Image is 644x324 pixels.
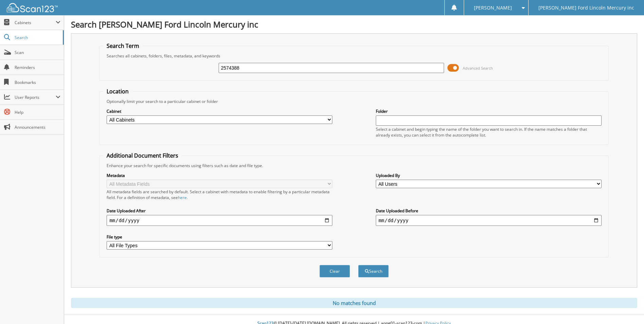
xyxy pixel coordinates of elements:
button: Search [358,265,389,277]
div: No matches found [71,298,637,308]
div: Searches all cabinets, folders, files, metadata, and keywords [103,53,605,59]
span: Reminders [15,65,60,70]
legend: Search Term [103,42,143,50]
label: Uploaded By [376,173,602,178]
span: [PERSON_NAME] Ford Lincoln Mercury inc [538,6,634,10]
legend: Location [103,88,132,95]
span: Scan [15,50,60,55]
label: File type [107,234,332,240]
label: Date Uploaded After [107,208,332,214]
a: here [178,195,187,200]
div: Enhance your search for specific documents using filters such as date and file type. [103,163,605,168]
label: Cabinet [107,108,332,114]
legend: Additional Document Filters [103,152,182,159]
div: Optionally limit your search to a particular cabinet or folder [103,98,605,104]
label: Date Uploaded Before [376,208,602,214]
span: Search [15,35,59,40]
input: end [376,215,602,226]
h1: Search [PERSON_NAME] Ford Lincoln Mercury inc [71,19,637,30]
span: Advanced Search [463,66,493,71]
label: Folder [376,108,602,114]
span: User Reports [15,94,56,100]
span: Help [15,109,60,115]
span: Cabinets [15,20,56,25]
div: Select a cabinet and begin typing the name of the folder you want to search in. If the name match... [376,126,602,138]
span: [PERSON_NAME] [474,6,512,10]
div: All metadata fields are searched by default. Select a cabinet with metadata to enable filtering b... [107,189,332,200]
span: Bookmarks [15,79,60,85]
span: Announcements [15,124,60,130]
button: Clear [319,265,350,277]
input: start [107,215,332,226]
iframe: Chat Widget [610,291,644,324]
label: Metadata [107,173,332,178]
img: scan123-logo-white.svg [7,3,58,12]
